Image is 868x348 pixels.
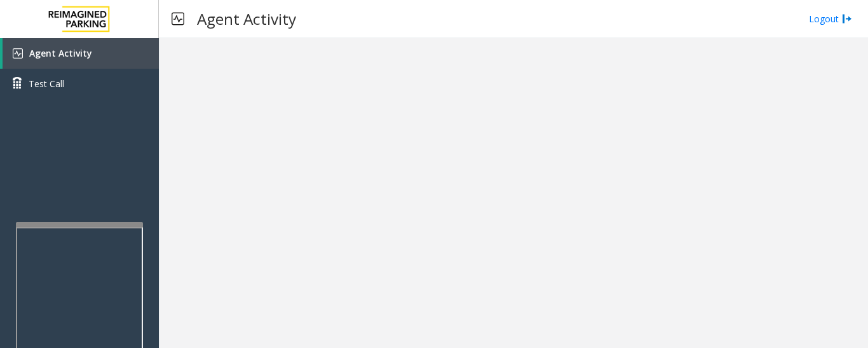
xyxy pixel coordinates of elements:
[3,38,159,69] a: Agent Activity
[191,3,302,34] h3: Agent Activity
[809,12,852,25] a: Logout
[13,48,23,59] img: 'icon'
[842,12,852,25] img: logout
[172,3,184,34] img: pageIcon
[29,77,64,90] span: Test Call
[29,47,92,59] span: Agent Activity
